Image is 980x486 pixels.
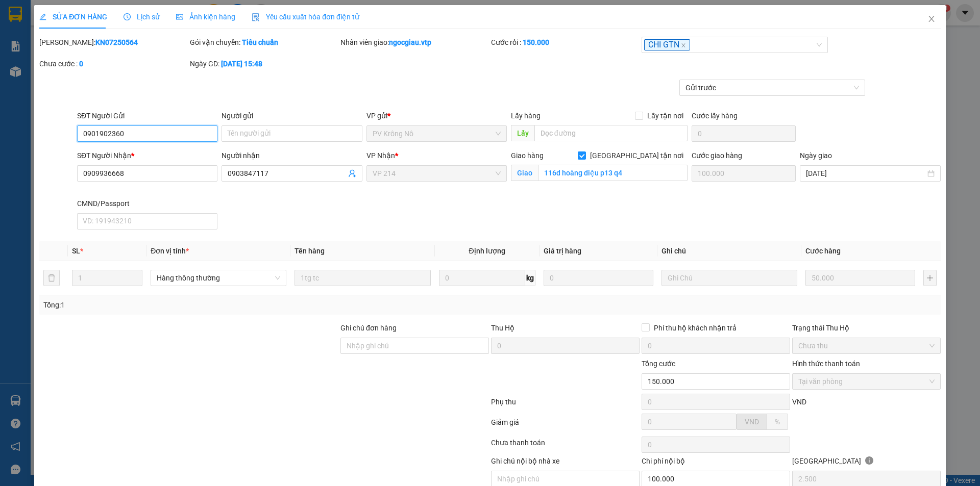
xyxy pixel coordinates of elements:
[644,39,690,51] span: CHI GTN
[643,110,688,121] span: Lấy tận nơi
[685,80,860,95] span: Gửi trước
[544,270,653,286] input: 0
[490,396,641,414] div: Phụ thu
[373,126,501,141] span: PV Krông Nô
[373,166,501,181] span: VP 214
[221,60,262,68] b: [DATE] 15:48
[745,418,759,426] span: VND
[805,270,915,286] input: 0
[222,150,362,161] div: Người nhận
[538,165,688,181] input: Giao tận nơi
[511,151,544,160] span: Giao hàng
[295,247,325,255] span: Tên hàng
[490,437,641,455] div: Chưa thanh toán
[792,455,941,471] div: [GEOGRAPHIC_DATA]
[242,38,278,46] b: Tiêu chuẩn
[806,168,925,179] input: Ngày giao
[692,165,796,182] input: Cước giao hàng
[798,338,935,353] span: Chưa thu
[927,15,936,23] span: close
[366,151,395,160] span: VP Nhận
[544,247,581,255] span: Giá trị hàng
[35,61,118,69] strong: BIÊN NHẬN GỬI HÀNG HOÁ
[491,324,514,332] span: Thu Hộ
[190,58,338,69] div: Ngày GD:
[865,456,873,465] span: info-circle
[917,5,946,34] button: Close
[923,270,937,286] button: plus
[692,112,738,120] label: Cước lấy hàng
[39,13,107,21] span: SỬA ĐƠN HÀNG
[103,38,144,46] span: KN08250479
[39,37,188,48] div: [PERSON_NAME]:
[124,13,131,20] span: clock-circle
[490,417,641,434] div: Giảm giá
[35,71,64,77] span: PV Krông Nô
[157,270,280,286] span: Hàng thông thường
[681,43,686,48] span: close
[190,37,338,48] div: Gói vận chuyển:
[97,46,144,54] span: 16:01:35 [DATE]
[511,125,534,141] span: Lấy
[389,38,431,46] b: ngocgiau.vtp
[692,151,742,160] label: Cước giao hàng
[43,299,378,311] div: Tổng: 1
[295,270,430,286] input: VD: Bàn, Ghế
[340,338,489,354] input: Ghi chú đơn hàng
[792,398,806,406] span: VND
[252,13,359,21] span: Yêu cầu xuất hóa đơn điện tử
[176,13,183,20] span: picture
[491,455,640,471] div: Ghi chú nội bộ nhà xe
[642,360,675,368] span: Tổng cước
[792,360,860,368] label: Hình thức thanh toán
[39,13,46,20] span: edit
[39,58,188,69] div: Chưa cước :
[800,151,832,160] label: Ngày giao
[10,23,23,48] img: logo
[366,110,507,121] div: VP gửi
[252,13,260,21] img: icon
[79,60,83,68] b: 0
[657,241,801,261] th: Ghi chú
[525,270,535,286] span: kg
[792,322,941,334] div: Trạng thái Thu Hộ
[469,247,505,255] span: Định lượng
[805,247,841,255] span: Cước hàng
[124,13,160,21] span: Lịch sử
[511,112,541,120] span: Lấy hàng
[775,418,780,426] span: %
[692,125,796,142] input: Cước lấy hàng
[78,71,94,86] span: Nơi nhận:
[586,150,688,161] span: [GEOGRAPHIC_DATA] tận nơi
[348,169,356,177] span: user-add
[95,38,138,46] b: KN07250564
[340,37,489,48] div: Nhân viên giao:
[77,198,217,209] div: CMND/Passport
[151,247,189,255] span: Đơn vị tính
[798,374,935,389] span: Tại văn phòng
[491,37,640,48] div: Cước rồi :
[10,71,21,86] span: Nơi gửi:
[642,455,790,471] div: Chi phí nội bộ
[340,324,397,332] label: Ghi chú đơn hàng
[176,13,235,21] span: Ảnh kiện hàng
[650,322,741,334] span: Phí thu hộ khách nhận trả
[661,270,797,286] input: Ghi Chú
[222,110,362,121] div: Người gửi
[77,110,217,121] div: SĐT Người Gửi
[534,125,688,141] input: Dọc đường
[72,247,80,255] span: SL
[103,74,119,80] span: VP 214
[77,150,217,161] div: SĐT Người Nhận
[511,165,538,181] span: Giao
[27,16,83,55] strong: CÔNG TY TNHH [GEOGRAPHIC_DATA] 214 QL13 - P.26 - Q.BÌNH THẠNH - TP HCM 1900888606
[523,38,549,46] b: 150.000
[43,270,60,286] button: delete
